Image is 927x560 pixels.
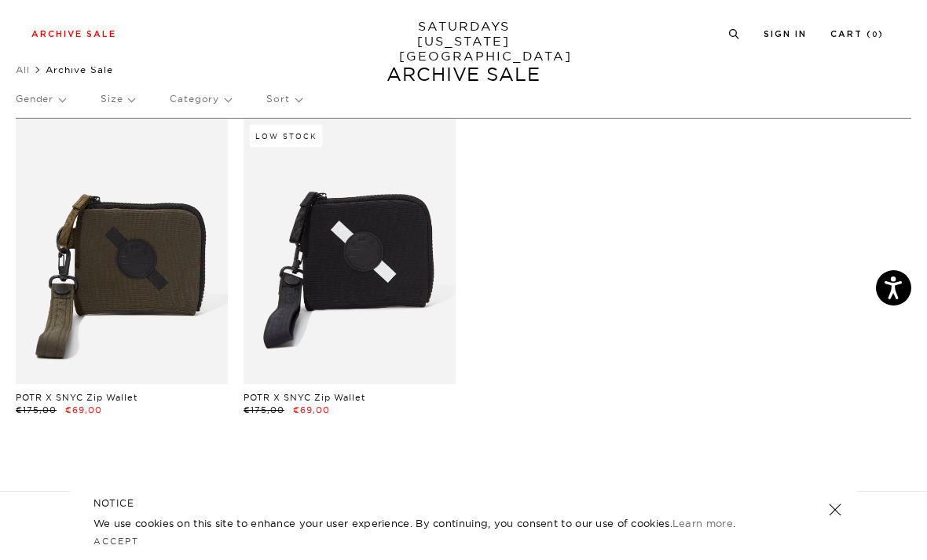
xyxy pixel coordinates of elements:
a: SATURDAYS[US_STATE][GEOGRAPHIC_DATA] [399,19,529,64]
a: Cart (0) [830,30,884,38]
a: POTR X SNYC Zip Wallet [244,392,365,403]
small: 0 [872,31,878,38]
p: Category [170,81,231,117]
a: Archive Sale [31,30,116,38]
p: Size [101,81,134,117]
h5: NOTICE [93,496,834,511]
a: Accept [93,536,139,547]
p: Gender [16,81,65,117]
a: POTR X SNYC Zip Wallet [16,392,137,403]
p: Sort [266,81,301,117]
p: We use cookies on this site to enhance your user experience. By continuing, you consent to our us... [93,515,778,531]
span: €69,00 [293,404,330,415]
span: €175,00 [244,404,284,415]
span: €69,00 [65,404,102,415]
a: Learn more [672,517,733,529]
span: €175,00 [16,404,57,415]
div: Low Stock [250,125,322,147]
a: All [16,64,30,75]
a: Sign In [764,30,807,38]
span: Archive Sale [46,64,113,75]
